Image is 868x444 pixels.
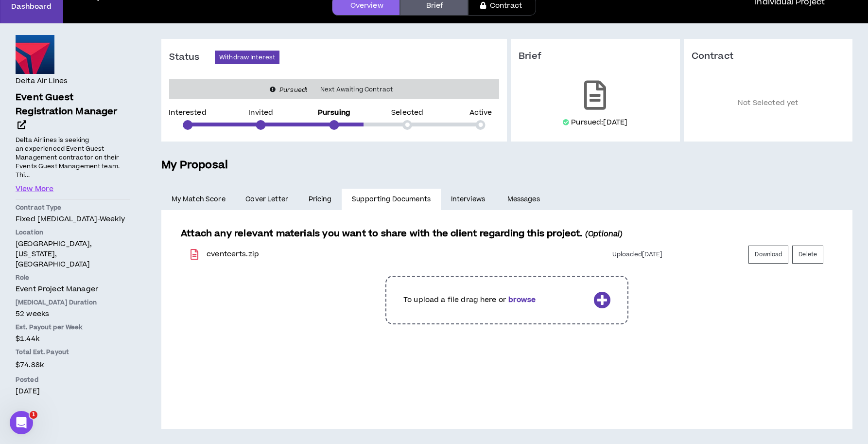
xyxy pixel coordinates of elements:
[16,91,118,118] span: Event Guest Registration Manager
[215,51,279,64] button: Withdraw Interest
[16,358,44,372] span: $74.88k
[497,189,552,210] a: Messages
[16,76,68,87] h4: Delta Air Lines
[16,184,53,195] button: View More
[692,77,845,130] p: Not Selected yet
[342,189,440,210] a: Supporting Documents
[792,246,823,264] button: Delete
[441,189,497,210] a: Interviews
[16,334,130,344] p: $1.44k
[504,245,665,264] div: Uploaded [DATE]
[16,214,125,224] span: Fixed [MEDICAL_DATA] - weekly
[16,298,130,307] p: [MEDICAL_DATA] Duration
[207,249,502,259] p: cventcerts.zip
[585,229,623,239] i: (Optional)
[16,135,130,180] p: Delta Airlines is seeking an experienced Event Guest Management contractor on their Events Guest ...
[391,109,423,116] p: Selected
[10,411,33,434] iframe: Intercom live chat
[181,227,623,240] span: Attach any relevant materials you want to share with the client regarding this project.
[16,91,130,133] a: Event Guest Registration Manager
[16,228,130,237] p: Location
[16,348,130,356] p: Total Est. Payout
[318,109,350,116] p: Pursuing
[16,375,130,384] p: Posted
[314,85,399,94] span: Next Awaiting Contract
[11,1,52,12] p: Dashboard
[161,157,852,174] h5: My Proposal
[298,189,342,210] a: Pricing
[30,411,37,419] span: 1
[692,51,845,62] h3: Contract
[519,51,672,62] h3: Brief
[279,86,307,94] i: Pursued!
[16,273,130,282] p: Role
[169,52,215,63] h3: Status
[169,109,206,116] p: Interested
[161,189,236,210] a: My Match Score
[248,109,273,116] p: Invited
[571,118,627,127] p: Pursued: [DATE]
[16,309,130,319] p: 52 weeks
[16,203,130,212] p: Contract Type
[16,239,130,269] p: [GEOGRAPHIC_DATA], [US_STATE], [GEOGRAPHIC_DATA]
[469,109,492,116] p: Active
[245,194,288,205] span: Cover Letter
[16,323,130,332] p: Est. Payout per Week
[748,246,788,264] a: Download
[16,284,98,294] span: Event Project Manager
[16,386,130,396] p: [DATE]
